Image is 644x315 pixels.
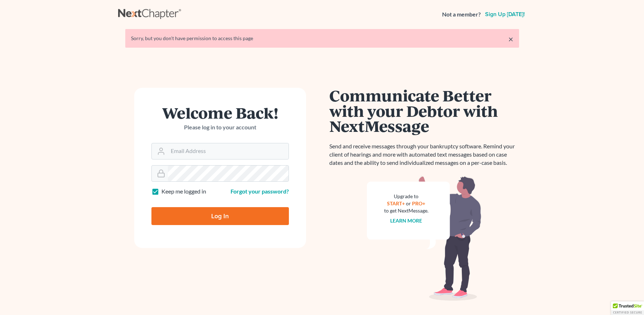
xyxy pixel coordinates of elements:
label: Keep me logged in [161,187,206,196]
div: to get NextMessage. [384,207,428,214]
h1: Communicate Better with your Debtor with NextMessage [329,88,519,134]
strong: Not a member? [442,10,481,19]
a: Forgot your password? [231,188,289,195]
img: nextmessage_bg-59042aed3d76b12b5cd301f8e5b87938c9018125f34e5fa2b7a6b67550977c72.svg [367,176,481,301]
span: or [406,200,411,206]
div: TrustedSite Certified [611,301,644,315]
div: Sorry, but you don't have permission to access this page [131,35,513,42]
a: Learn more [390,218,422,224]
a: START+ [387,200,405,206]
input: Log In [151,207,289,225]
a: × [508,35,513,43]
div: Upgrade to [384,193,428,200]
a: PRO+ [412,200,425,206]
a: Sign up [DATE]! [484,11,526,17]
h1: Welcome Back! [151,105,289,120]
input: Email Address [168,143,289,159]
p: Please log in to your account [151,123,289,132]
p: Send and receive messages through your bankruptcy software. Remind your client of hearings and mo... [329,142,519,167]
